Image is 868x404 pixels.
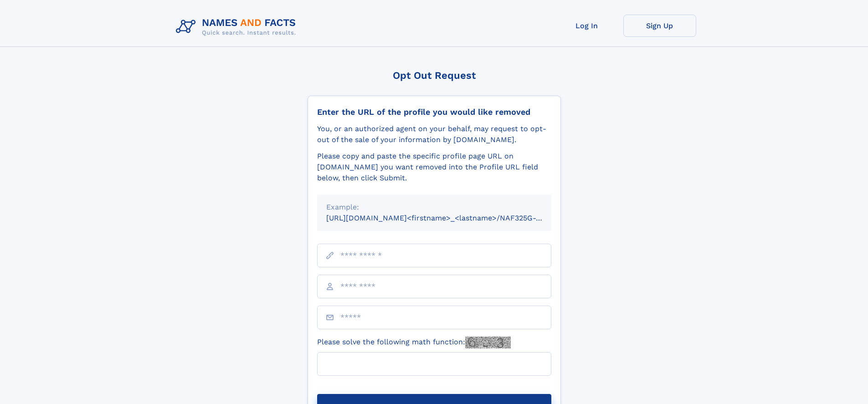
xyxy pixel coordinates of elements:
[326,202,542,213] div: Example:
[308,70,561,81] div: Opt Out Request
[550,15,623,37] a: Log In
[317,151,551,184] div: Please copy and paste the specific profile page URL on [DOMAIN_NAME] you want removed into the Pr...
[317,123,551,145] div: You, or an authorized agent on your behalf, may request to opt-out of the sale of your informatio...
[317,337,511,348] label: Please solve the following math function:
[326,214,569,222] small: [URL][DOMAIN_NAME]<firstname>_<lastname>/NAF325G-xxxxxxxx
[623,15,696,37] a: Sign Up
[317,107,551,117] div: Enter the URL of the profile you would like removed
[172,15,303,39] img: Logo Names and Facts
